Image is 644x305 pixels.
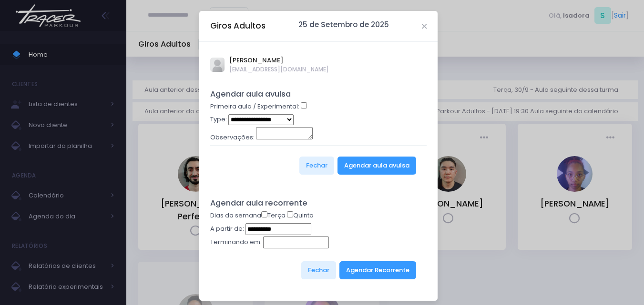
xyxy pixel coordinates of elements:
button: Agendar aula avulsa [337,157,416,175]
button: Fechar [301,261,336,279]
input: Terça [261,211,267,217]
label: Observações: [210,133,255,142]
form: Dias da semana [210,211,427,290]
label: Primeira aula / Experimental: [210,102,299,111]
span: [EMAIL_ADDRESS][DOMAIN_NAME] [229,65,329,74]
label: Quinta [287,211,314,220]
label: A partir de: [210,224,244,234]
button: Agendar Recorrente [339,261,416,279]
button: Close [422,24,427,29]
input: Quinta [287,211,293,217]
span: [PERSON_NAME] [229,56,329,65]
h6: 25 de Setembro de 2025 [298,20,389,29]
label: Type: [210,115,227,124]
button: Fechar [299,157,334,175]
h5: Agendar aula avulsa [210,89,427,99]
label: Terminando em: [210,237,262,247]
h5: Giros Adultos [210,20,266,32]
h5: Agendar aula recorrente [210,198,427,208]
label: Terça [261,211,286,220]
